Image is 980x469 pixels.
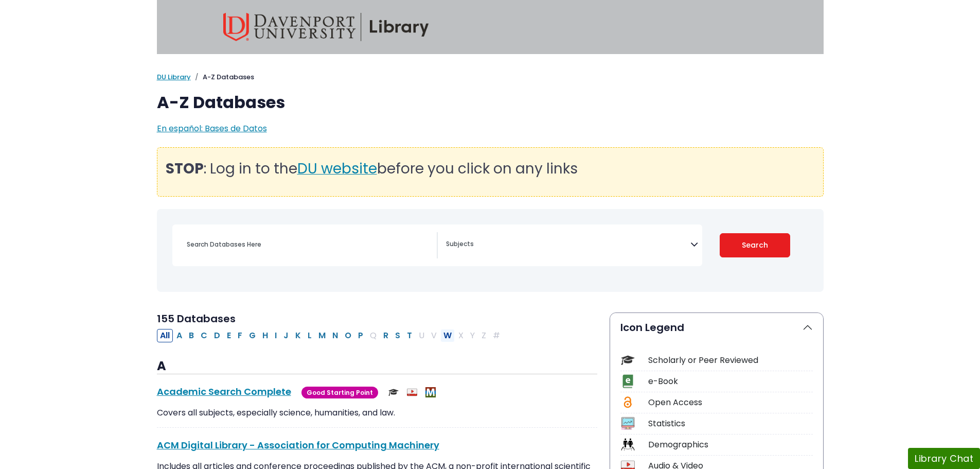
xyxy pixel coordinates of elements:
a: DU Library [157,72,191,82]
nav: breadcrumb [157,72,824,82]
div: Statistics [648,418,813,430]
button: Filter Results S [392,329,403,342]
input: Search database by title or keyword [181,237,437,252]
h3: A [157,359,597,374]
img: Icon Demographics [621,438,635,451]
div: Demographics [648,439,813,451]
button: Filter Results K [292,329,304,342]
button: Submit for Search Results [720,233,790,257]
div: Open Access [648,396,813,409]
button: Filter Results N [329,329,341,342]
span: Good Starting Point [301,387,378,398]
img: Icon e-Book [621,374,635,388]
img: Icon Open Access [621,395,634,409]
button: Filter Results P [355,329,366,342]
button: Filter Results J [280,329,292,342]
nav: Search filters [157,209,824,292]
button: Filter Results R [380,329,391,342]
button: Filter Results G [246,329,259,342]
button: All [157,329,173,342]
img: Icon Statistics [621,416,635,430]
img: Audio & Video [407,387,417,397]
button: Filter Results I [272,329,280,342]
button: Filter Results M [315,329,329,342]
li: A-Z Databases [191,72,254,82]
button: Filter Results B [186,329,197,342]
div: Alpha-list to filter by first letter of database name [157,329,504,341]
p: Covers all subjects, especially science, humanities, and law. [157,407,597,419]
span: before you click on any links [377,159,578,179]
h1: A-Z Databases [157,93,824,112]
span: DU website [297,159,377,179]
textarea: Search [446,241,690,249]
span: : Log in to the [166,159,297,179]
button: Filter Results A [173,329,185,342]
a: ACM Digital Library - Association for Computing Machinery [157,439,439,451]
button: Filter Results W [440,329,455,342]
button: Filter Results T [404,329,415,342]
a: DU website [297,166,377,176]
button: Library Chat [908,448,980,469]
span: 155 Databases [157,311,236,326]
a: En español: Bases de Datos [157,123,267,134]
img: MeL (Michigan electronic Library) [425,387,436,397]
div: e-Book [648,375,813,388]
button: Filter Results F [235,329,245,342]
div: Scholarly or Peer Reviewed [648,354,813,367]
button: Icon Legend [610,313,823,342]
a: Academic Search Complete [157,385,291,398]
button: Filter Results C [198,329,210,342]
button: Filter Results D [211,329,223,342]
strong: STOP [166,159,204,179]
img: Scholarly or Peer Reviewed [388,387,399,397]
button: Filter Results L [305,329,315,342]
button: Filter Results H [259,329,271,342]
img: Davenport University Library [223,13,429,41]
button: Filter Results E [224,329,234,342]
button: Filter Results O [342,329,354,342]
img: Icon Scholarly or Peer Reviewed [621,353,635,367]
